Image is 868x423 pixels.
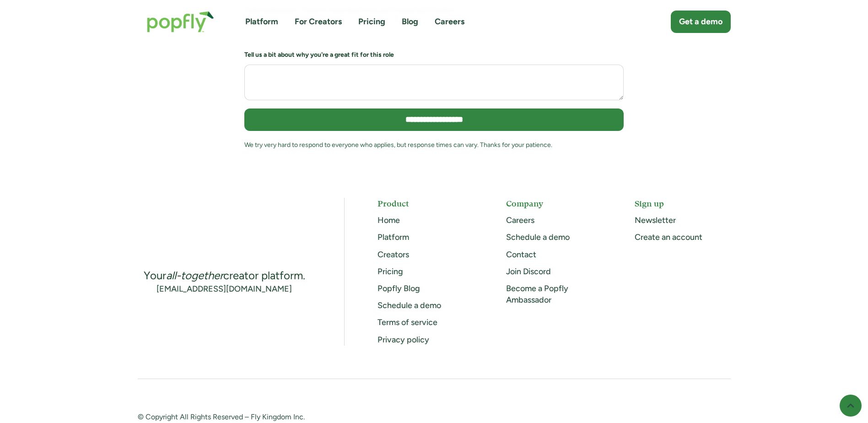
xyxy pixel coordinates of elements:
[377,335,429,345] a: Privacy policy
[138,2,223,42] a: home
[156,283,292,295] a: [EMAIL_ADDRESS][DOMAIN_NAME]
[245,16,278,27] a: Platform
[166,269,223,282] em: all-together
[358,16,385,27] a: Pricing
[377,317,437,327] a: Terms of service
[679,16,722,27] div: Get a demo
[435,16,464,27] a: Careers
[635,215,676,225] a: Newsletter
[377,249,409,260] a: Creators
[671,11,731,33] a: Get a demo
[506,215,534,225] a: Careers
[506,266,551,277] a: Join Discord
[506,283,568,305] a: Become a Popfly Ambassador
[377,266,403,277] a: Pricing
[377,283,420,293] a: Popfly Blog
[506,249,536,260] a: Contact
[144,268,305,283] div: Your creator platform.
[635,198,730,209] h5: Sign up
[244,139,624,151] div: We try very hard to respond to everyone who applies, but response times can vary. Thanks for your...
[244,50,624,60] h6: Tell us a bit about why you're a great fit for this role
[402,16,418,27] a: Blog
[377,300,441,310] a: Schedule a demo
[377,232,409,242] a: Platform
[506,198,602,209] h5: Company
[295,16,342,27] a: For Creators
[635,232,702,242] a: Create an account
[377,198,473,209] h5: Product
[506,232,570,242] a: Schedule a demo
[377,215,400,225] a: Home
